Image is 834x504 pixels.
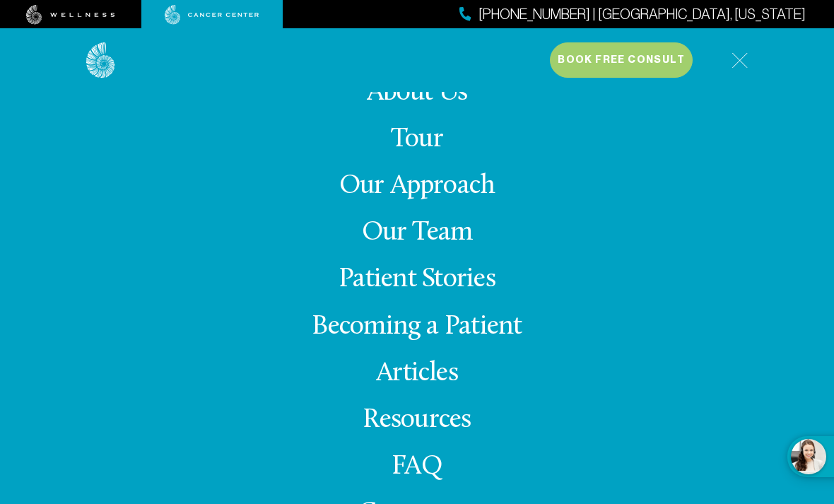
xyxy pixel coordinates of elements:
img: wellness [26,5,115,25]
a: Becoming a Patient [312,313,522,341]
a: Resources [363,406,471,434]
a: Articles [376,360,458,387]
a: FAQ [392,453,442,481]
a: Patient Stories [339,266,495,293]
a: [PHONE_NUMBER] | [GEOGRAPHIC_DATA], [US_STATE] [459,4,806,25]
button: Book Free Consult [550,42,693,78]
a: Tour [391,126,443,153]
a: About Us [367,79,468,107]
a: Our Approach [339,172,495,200]
img: cancer center [165,5,259,25]
img: icon-hamburger [732,52,748,69]
span: [PHONE_NUMBER] | [GEOGRAPHIC_DATA], [US_STATE] [478,4,806,25]
a: Our Team [362,219,473,247]
img: logo [86,42,115,78]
